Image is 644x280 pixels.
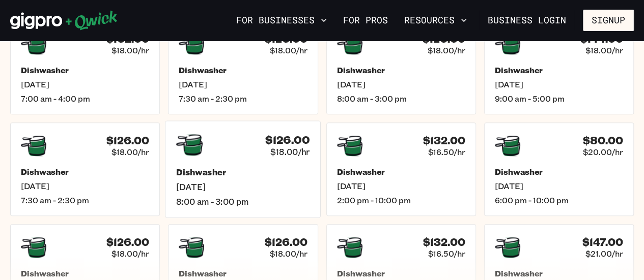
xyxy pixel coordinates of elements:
a: $144.00$18.00/hrDishwasher[DATE]9:00 am - 5:00 pm [484,21,634,114]
span: [DATE] [179,79,307,89]
h5: Dishwasher [179,268,307,278]
span: $20.00/hr [583,147,623,157]
span: 7:00 am - 4:00 pm [21,94,149,104]
h5: Dishwasher [337,268,465,278]
a: Business Login [479,10,575,31]
span: $18.00/hr [111,147,149,157]
h5: Dishwasher [495,268,623,278]
h4: $132.00 [423,134,465,147]
span: $16.50/hr [428,147,465,157]
h5: Dishwasher [337,65,465,75]
h5: Dishwasher [495,167,623,177]
h4: $80.00 [583,134,623,147]
h5: Dishwasher [337,167,465,177]
h4: $126.00 [265,236,307,248]
a: $80.00$20.00/hrDishwasher[DATE]6:00 pm - 10:00 pm [484,122,634,216]
span: $21.00/hr [585,248,623,259]
button: Signup [583,10,634,31]
span: $18.00/hr [111,248,149,259]
span: 6:00 pm - 10:00 pm [495,195,623,205]
span: $18.00/hr [428,45,465,55]
h5: Dishwasher [495,65,623,75]
span: $18.00/hr [111,45,149,55]
span: 8:00 am - 3:00 pm [176,196,310,207]
h4: $132.00 [423,236,465,248]
button: For Businesses [232,12,331,29]
h4: $126.00 [106,134,149,147]
span: 7:30 am - 2:30 pm [179,94,307,104]
a: For Pros [339,12,392,29]
h5: Dishwasher [21,65,149,75]
button: Resources [400,12,471,29]
span: 7:30 am - 2:30 pm [21,195,149,205]
a: $162.00$18.00/hrDishwasher[DATE]7:00 am - 4:00 pm [10,21,160,114]
span: [DATE] [176,181,310,192]
span: 8:00 am - 3:00 pm [337,94,465,104]
span: [DATE] [495,181,623,191]
span: $18.00/hr [270,248,307,259]
h4: $126.00 [106,236,149,248]
span: 9:00 am - 5:00 pm [495,94,623,104]
h5: Dishwasher [21,167,149,177]
span: 2:00 pm - 10:00 pm [337,195,465,205]
h4: $147.00 [582,236,623,248]
a: $126.00$18.00/hrDishwasher[DATE]8:00 am - 3:00 pm [165,120,321,217]
h5: Dishwasher [176,167,310,177]
h4: $126.00 [265,133,310,146]
h5: Dishwasher [179,65,307,75]
a: $126.00$18.00/hrDishwasher[DATE]7:30 am - 2:30 pm [168,21,318,114]
span: [DATE] [337,181,465,191]
span: [DATE] [21,79,149,89]
h5: Dishwasher [21,268,149,278]
span: $18.00/hr [271,146,310,157]
span: $18.00/hr [585,45,623,55]
span: [DATE] [337,79,465,89]
a: $132.00$16.50/hrDishwasher[DATE]2:00 pm - 10:00 pm [326,122,476,216]
a: $126.00$18.00/hrDishwasher[DATE]8:00 am - 3:00 pm [326,21,476,114]
span: [DATE] [495,79,623,89]
span: $16.50/hr [428,248,465,259]
a: $126.00$18.00/hrDishwasher[DATE]7:30 am - 2:30 pm [10,122,160,216]
span: $18.00/hr [270,45,307,55]
span: [DATE] [21,181,149,191]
